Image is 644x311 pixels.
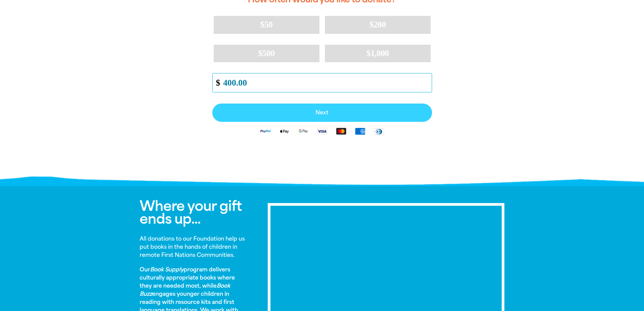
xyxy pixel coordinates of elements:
em: Book Buzz [140,283,230,297]
button: $500 [214,45,319,62]
span: Next [220,110,425,115]
span: $200 [369,20,386,29]
button: $200 [325,16,431,34]
input: Enter custom amount [218,73,431,92]
button: Pay with Credit Card [212,104,432,122]
img: Visa logo [313,127,332,135]
img: American Express logo [351,127,369,135]
span: $500 [258,48,275,58]
span: Where your gift ends up... [140,198,242,227]
img: Mastercard logo [332,127,351,135]
button: $1,000 [325,45,431,62]
img: Paypal logo [256,127,275,135]
span: $1,000 [366,48,389,58]
span: $50 [260,20,272,29]
img: JCB logo [369,128,388,135]
div: Available payment methods [212,122,432,140]
span: $ [213,75,220,90]
strong: All donations to our Foundation help us put books in the hands of children in remote First Nation... [140,236,245,258]
button: $50 [214,16,319,34]
img: Apple Pay logo [275,127,294,135]
em: Book Supply [150,266,184,273]
img: Google Pay logo [294,127,313,135]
